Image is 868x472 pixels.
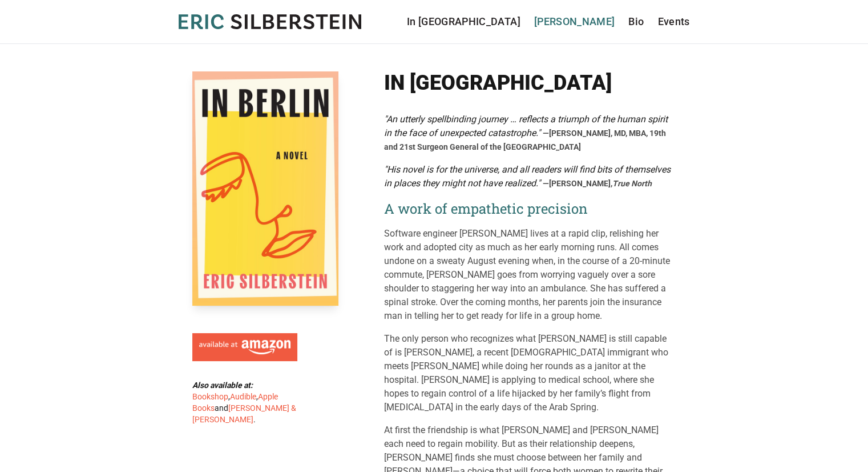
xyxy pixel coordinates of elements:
img: Cover of In Berlin [192,71,338,306]
a: Bio [628,14,644,30]
a: Audible [230,392,256,401]
div: , , and . [192,379,302,425]
span: —[PERSON_NAME], [543,179,652,188]
p: The only person who recognizes what [PERSON_NAME] is still capable of is [PERSON_NAME], a recent ... [384,332,676,414]
b: Also available at: [192,381,253,390]
h1: In [GEOGRAPHIC_DATA] [384,71,676,94]
a: Bookshop [192,392,228,401]
h2: A work of empathetic precision [384,199,676,218]
a: [PERSON_NAME] & [PERSON_NAME] [192,403,296,424]
a: Events [657,14,689,30]
a: In [GEOGRAPHIC_DATA] [407,14,520,30]
em: "His novel is for the universe, and all readers will find bits of themselves in places they might... [384,164,671,189]
em: "An utterly spellbinding journey … reflects a triumph of the human spirit in the face of unexpect... [384,114,668,138]
img: Available at Amazon [199,340,290,355]
p: Software engineer [PERSON_NAME] lives at a rapid clip, relishing her work and adopted city as muc... [384,227,676,323]
em: True North [612,179,652,188]
a: [PERSON_NAME] [534,14,615,30]
a: Available at Amazon [192,329,297,362]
